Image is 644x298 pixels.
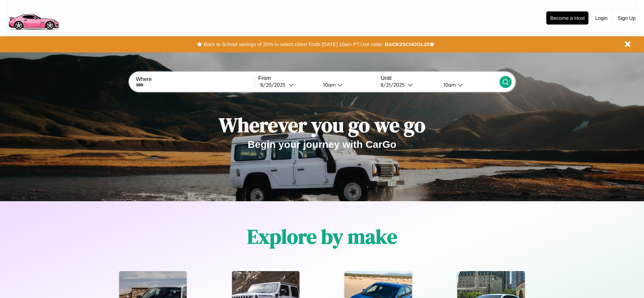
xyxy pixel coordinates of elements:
button: Login [592,12,611,24]
img: logo [5,3,62,32]
button: 8/20/2025 [258,81,318,88]
div: 8 / 21 / 2025 [381,82,408,88]
div: 10am [320,82,337,88]
div: 8 / 20 / 2025 [260,82,289,88]
label: Until [381,75,499,81]
h1: Explore by make [247,223,397,250]
button: Become a Host [546,11,588,25]
button: 10am [318,81,377,88]
button: Sign Up [614,12,639,24]
b: BACK2SCHOOL20 [385,41,429,47]
label: From [258,75,377,81]
button: 10am [438,81,499,88]
div: 10am [440,82,458,88]
label: Where [136,76,254,82]
button: Back to School savings of 20% in select cities! Ends [DATE] 10am PT.Use code: [202,40,385,49]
